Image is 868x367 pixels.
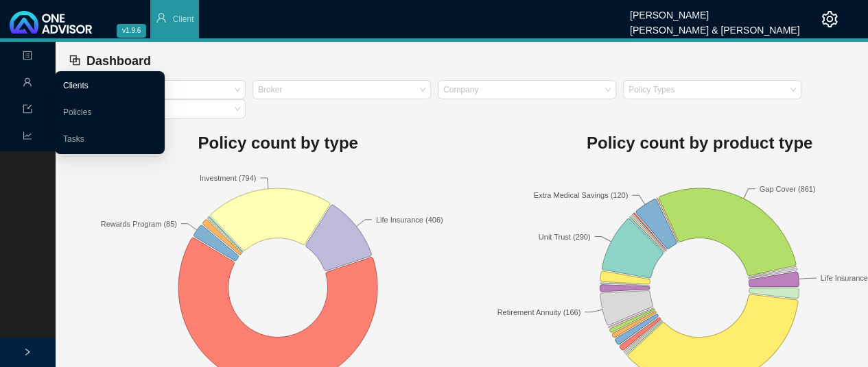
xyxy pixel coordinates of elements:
span: user [156,12,167,23]
text: Investment (794) [200,174,257,182]
span: right [23,348,32,356]
a: Policies [63,107,91,117]
a: Tasks [63,134,84,144]
text: Unit Trust (290) [539,233,591,241]
text: Retirement Annuity (166) [497,308,581,316]
div: [PERSON_NAME] [630,3,799,18]
span: Dashboard [86,54,151,68]
text: Extra Medical Savings (120) [534,191,629,199]
span: setting [821,11,838,27]
a: Clients [63,81,89,90]
span: profile [23,45,32,69]
span: user [23,72,32,96]
text: Rewards Program (85) [101,220,177,228]
span: import [23,99,32,123]
h1: Policy count by type [67,129,489,157]
div: [PERSON_NAME] & [PERSON_NAME] [630,18,799,34]
span: line-chart [23,125,32,149]
img: 2df55531c6924b55f21c4cf5d4484680-logo-light.svg [10,11,92,34]
text: Life Insurance (406) [376,216,443,224]
span: Client [173,14,194,24]
span: v1.9.6 [117,24,146,38]
text: Gap Cover (861) [760,185,816,193]
span: block [69,54,81,66]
